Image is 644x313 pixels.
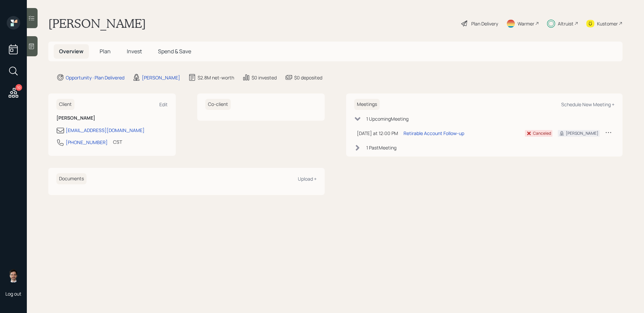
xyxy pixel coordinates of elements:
[298,176,317,182] div: Upload +
[366,144,396,151] div: 1 Past Meeting
[252,74,277,81] div: $0 invested
[59,48,84,55] span: Overview
[100,48,111,55] span: Plan
[127,48,142,55] span: Invest
[158,48,191,55] span: Spend & Save
[561,101,614,108] div: Schedule New Meeting +
[66,74,124,81] div: Opportunity · Plan Delivered
[471,20,498,27] div: Plan Delivery
[15,84,22,91] div: 10
[205,99,231,110] h6: Co-client
[518,20,534,27] div: Warmer
[558,20,574,27] div: Altruist
[198,74,234,81] div: $2.8M net-worth
[66,127,145,134] div: [EMAIL_ADDRESS][DOMAIN_NAME]
[7,269,20,283] img: jonah-coleman-headshot.png
[294,74,322,81] div: $0 deposited
[142,74,180,81] div: [PERSON_NAME]
[48,16,146,31] h1: [PERSON_NAME]
[533,130,551,136] div: Canceled
[404,130,464,137] div: Retirable Account Follow-up
[5,291,21,297] div: Log out
[597,20,618,27] div: Kustomer
[56,115,168,121] h6: [PERSON_NAME]
[354,99,380,110] h6: Meetings
[357,130,398,137] div: [DATE] at 12:00 PM
[56,99,74,110] h6: Client
[366,115,409,122] div: 1 Upcoming Meeting
[56,173,87,184] h6: Documents
[566,130,598,136] div: [PERSON_NAME]
[159,101,168,108] div: Edit
[66,139,108,146] div: [PHONE_NUMBER]
[113,138,122,145] div: CST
